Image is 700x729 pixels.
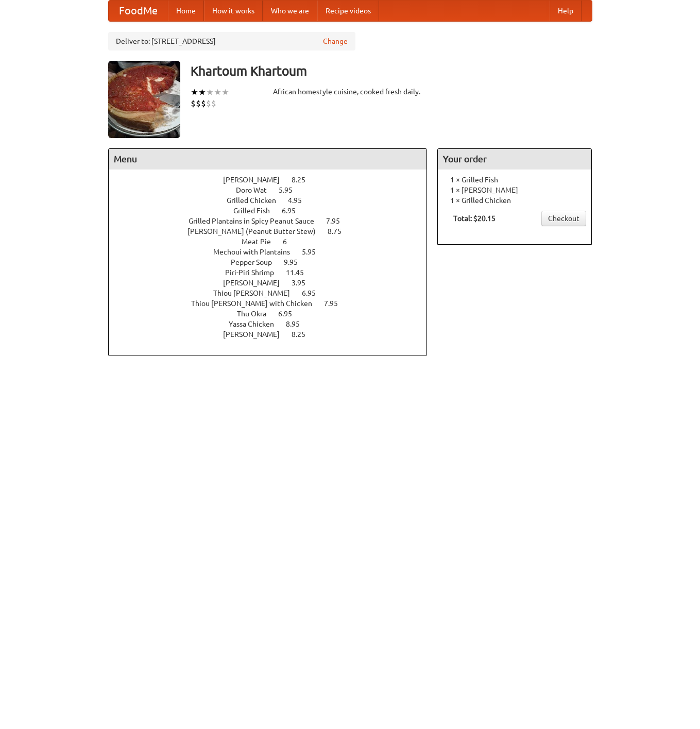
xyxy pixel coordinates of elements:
[237,310,311,318] a: Thu Okra 6.95
[227,196,321,205] a: Grilled Chicken 4.95
[292,176,316,184] span: 8.25
[109,1,168,21] a: FoodMe
[189,217,359,225] a: Grilled Plantains in Spicy Peanut Sauce 7.95
[443,175,586,185] li: 1 × Grilled Fish
[324,299,348,308] span: 7.95
[453,214,496,223] b: Total: $20.15
[206,87,214,98] li: ★
[213,289,300,297] span: Thiou [PERSON_NAME]
[286,268,314,277] span: 11.45
[443,185,586,195] li: 1 × [PERSON_NAME]
[282,207,306,215] span: 6.95
[223,279,325,287] a: [PERSON_NAME] 3.95
[317,1,379,21] a: Recipe videos
[541,211,586,226] a: Checkout
[229,320,319,328] a: Yassa Chicken 8.95
[279,186,303,194] span: 5.95
[326,217,350,225] span: 7.95
[223,279,290,287] span: [PERSON_NAME]
[227,196,286,205] span: Grilled Chicken
[288,196,312,205] span: 4.95
[206,98,211,109] li: $
[443,195,586,206] li: 1 × Grilled Chicken
[438,149,591,169] h4: Your order
[213,289,335,297] a: Thiou [PERSON_NAME] 6.95
[168,1,204,21] a: Home
[233,207,315,215] a: Grilled Fish 6.95
[550,1,582,21] a: Help
[223,330,290,338] span: [PERSON_NAME]
[229,320,284,328] span: Yassa Chicken
[196,98,201,109] li: $
[283,238,297,246] span: 6
[302,289,326,297] span: 6.95
[187,227,361,235] a: [PERSON_NAME] (Peanut Butter Stew) 8.75
[225,268,284,277] span: Piri-Piri Shrimp
[284,258,308,266] span: 9.95
[302,248,326,256] span: 5.95
[278,310,302,318] span: 6.95
[108,61,180,138] img: angular.jpg
[292,330,316,338] span: 8.25
[323,36,348,46] a: Change
[225,268,323,277] a: Piri-Piri Shrimp 11.45
[189,217,325,225] span: Grilled Plantains in Spicy Peanut Sauce
[187,227,326,235] span: [PERSON_NAME] (Peanut Butter Stew)
[108,32,355,50] div: Deliver to: [STREET_ADDRESS]
[233,207,280,215] span: Grilled Fish
[263,1,317,21] a: Who we are
[328,227,352,235] span: 8.75
[204,1,263,21] a: How it works
[236,186,312,194] a: Doro Wat 5.95
[223,330,325,338] a: [PERSON_NAME] 8.25
[213,248,300,256] span: Mechoui with Plantains
[223,176,290,184] span: [PERSON_NAME]
[198,87,206,98] li: ★
[191,299,322,308] span: Thiou [PERSON_NAME] with Chicken
[201,98,206,109] li: $
[213,248,335,256] a: Mechoui with Plantains 5.95
[292,279,316,287] span: 3.95
[191,299,357,308] a: Thiou [PERSON_NAME] with Chicken 7.95
[214,87,221,98] li: ★
[231,258,317,266] a: Pepper Soup 9.95
[191,87,198,98] li: ★
[286,320,310,328] span: 8.95
[236,186,277,194] span: Doro Wat
[242,238,306,246] a: Meat Pie 6
[191,61,592,81] h3: Khartoum Khartoum
[242,238,281,246] span: Meat Pie
[231,258,282,266] span: Pepper Soup
[223,176,325,184] a: [PERSON_NAME] 8.25
[273,87,428,97] div: African homestyle cuisine, cooked fresh daily.
[191,98,196,109] li: $
[109,149,427,169] h4: Menu
[221,87,229,98] li: ★
[237,310,277,318] span: Thu Okra
[211,98,216,109] li: $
